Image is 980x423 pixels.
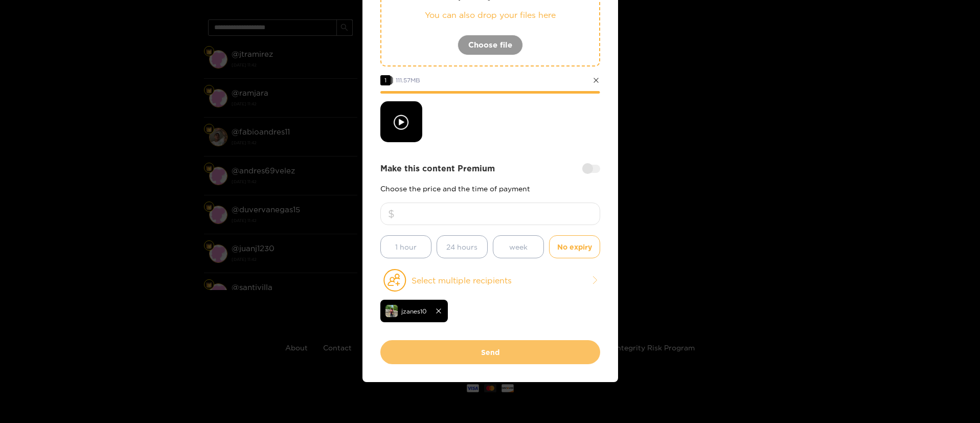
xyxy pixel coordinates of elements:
span: 111.57 MB [396,77,420,83]
button: Choose file [458,35,523,55]
strong: Make this content Premium [380,163,495,174]
img: y3lbc-6fc38bb7-d84e-4a22-86ae-7b8eb055153d.jpeg [385,305,398,317]
span: 24 hours [446,241,477,253]
button: week [493,235,544,258]
button: Select multiple recipients [380,269,600,292]
span: No expiry [557,241,592,253]
p: You can also drop your files here [402,9,579,21]
span: 1 hour [395,241,417,253]
button: 24 hours [437,235,488,258]
button: Send [380,340,600,364]
span: jzanes10 [401,305,427,317]
p: Choose the price and the time of payment [380,185,600,192]
span: 1 [380,75,391,85]
span: week [509,241,528,253]
button: No expiry [549,235,600,258]
button: 1 hour [380,235,431,258]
